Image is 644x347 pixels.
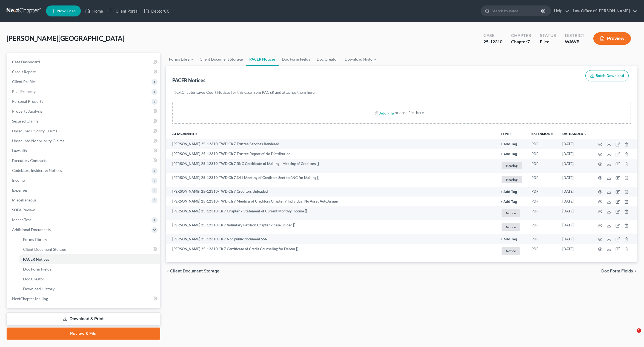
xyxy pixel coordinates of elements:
[12,69,36,74] span: Credit Report
[166,139,496,149] td: [PERSON_NAME] 25-12310-TWD Ch 7 Trustee Services Rendered
[12,217,31,222] span: Means Test
[527,187,558,197] td: PDF
[570,6,637,16] a: Law Office of [PERSON_NAME]
[8,67,160,77] a: Credit Report
[633,269,637,273] i: chevron_right
[57,9,76,13] span: New Case
[596,73,624,78] span: Batch Download
[8,156,160,166] a: Executory Contracts
[12,158,47,163] span: Executory Contracts
[558,159,591,173] td: [DATE]
[502,247,520,255] span: Notice
[166,187,496,197] td: [PERSON_NAME] 25-12310-TWD Ch 7 Creditors Uploaded
[558,139,591,149] td: [DATE]
[12,188,28,192] span: Expenses
[7,34,124,42] span: [PERSON_NAME][GEOGRAPHIC_DATA]
[12,129,57,133] span: Unsecured Priority Claims
[483,39,502,45] div: 25-12310
[12,168,62,173] span: Codebtors Insiders & Notices
[166,234,496,244] td: [PERSON_NAME] 25-12310 Ch 7 Non public document SSN
[19,235,160,244] a: Forms Library
[173,90,630,95] p: NextChapter saves Court Notices for this case from PACER and attaches them here.
[166,197,496,206] td: [PERSON_NAME] 25-12310-TWD Ch 7 Meeting of Creditors Chapter 7 Individual No Asset AutoAssign
[12,227,51,232] span: Additional Documents
[166,269,219,273] button: chevron_left Client Document Storage
[558,149,591,159] td: [DATE]
[593,32,631,45] button: Preview
[341,53,379,66] a: Download History
[527,206,558,220] td: PDF
[558,234,591,244] td: [DATE]
[527,220,558,234] td: PDF
[527,39,530,44] span: 7
[12,99,43,104] span: Personal Property
[540,32,556,39] div: Status
[23,286,55,291] span: Download History
[601,269,637,273] button: Doc Form Fields chevron_right
[23,247,66,252] span: Client Document Storage
[23,257,49,261] span: PACER Notices
[558,197,591,206] td: [DATE]
[8,136,160,146] a: Unsecured Nonpriority Claims
[527,159,558,173] td: PDF
[23,267,51,271] span: Doc Form Fields
[7,328,160,340] a: Review & File
[12,59,40,64] span: Case Dashboard
[19,264,160,274] a: Doc Form Fields
[527,173,558,187] td: PDF
[625,328,639,342] iframe: Intercom live chat
[12,109,42,113] span: Property Analysis
[8,205,160,215] a: SOFA Review
[551,6,569,16] a: Help
[492,6,542,16] input: Search by name...
[562,132,587,136] a: Date Added expand_more
[483,32,502,39] div: Case
[166,53,196,66] a: Forms Library
[565,39,585,45] div: WAWB
[501,237,523,242] a: + Add Tag
[313,53,341,66] a: Doc Creator
[196,53,246,66] a: Client Document Storage
[558,173,591,187] td: [DATE]
[584,132,587,136] i: expand_more
[501,143,517,146] button: + Add Tag
[637,328,641,333] span: 1
[12,89,36,94] span: Real Property
[585,70,629,82] button: Batch Download
[511,39,531,45] div: Chapter
[279,53,313,66] a: Doc Form Fields
[501,152,517,156] button: + Add Tag
[502,176,522,183] span: Hearing
[82,6,106,16] a: Home
[19,254,160,264] a: PACER Notices
[172,77,205,84] div: PACER Notices
[501,238,517,241] button: + Add Tag
[19,284,160,294] a: Download History
[502,223,520,231] span: Notice
[502,209,520,217] span: Notice
[501,132,512,136] button: TYPEunfold_more
[501,200,517,204] button: + Add Tag
[246,53,279,66] a: PACER Notices
[166,159,496,173] td: [PERSON_NAME] 25-12310-TWD Ch 7 BNC Certificate of Mailing - Meeting of Creditors []
[166,206,496,220] td: [PERSON_NAME] 25-12310 Ch 7 Chapter 7 Statement of Current Monthly Income []
[550,132,554,136] i: unfold_more
[170,269,219,273] span: Client Document Storage
[501,199,523,204] a: + Add Tag
[501,223,523,232] a: Notice
[166,149,496,159] td: [PERSON_NAME] 25-12310-TWD Ch 7 Trustee Report of No Distribution
[12,207,35,212] span: SOFA Review
[166,173,496,187] td: [PERSON_NAME] 25-12310-TWD Ch 7 341 Meeting of Creditors Sent to BNC for Mailing []
[501,161,523,170] a: Hearing
[12,198,36,202] span: Miscellaneous
[601,269,633,273] span: Doc Form Fields
[527,197,558,206] td: PDF
[106,6,141,16] a: Client Portal
[19,244,160,254] a: Client Document Storage
[12,296,48,301] span: NextChapter Mailing
[509,132,512,136] i: unfold_more
[395,110,424,115] div: or drop files here
[8,106,160,116] a: Property Analysis
[501,190,517,194] button: + Add Tag
[8,146,160,156] a: Lawsuits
